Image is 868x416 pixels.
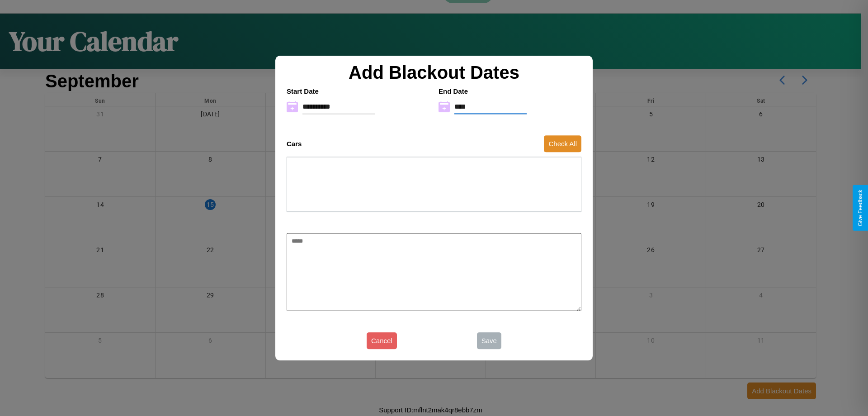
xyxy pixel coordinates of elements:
h4: Start Date [287,87,429,95]
div: Give Feedback [857,190,863,226]
button: Check All [544,135,581,152]
button: Cancel [367,332,397,349]
button: Save [477,332,501,349]
h2: Add Blackout Dates [282,62,586,83]
h4: End Date [439,87,581,95]
h4: Cars [287,140,302,148]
